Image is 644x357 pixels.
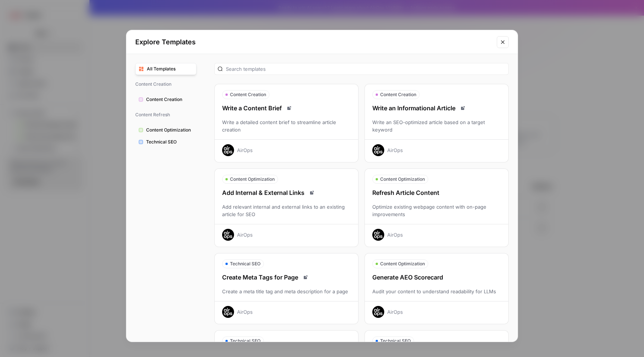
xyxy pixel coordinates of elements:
button: Content Optimization [135,124,196,136]
div: Create Meta Tags for Page [215,273,358,282]
span: Content Optimization [380,260,425,267]
span: Content Optimization [146,127,193,133]
a: Read docs [458,104,467,113]
h2: Explore Templates [135,37,492,47]
button: Content OptimizationRefresh Article ContentOptimize existing webpage content with on-page improve... [364,168,509,247]
button: Close modal [497,36,509,48]
button: Content OptimizationAdd Internal & External LinksRead docsAdd relevant internal and external link... [214,168,359,247]
div: Write an SEO-optimized article based on a target keyword [365,119,508,133]
div: Write an Informational Article [365,104,508,113]
span: Technical SEO [230,260,261,267]
span: All Templates [147,66,193,72]
span: Content Optimization [380,176,425,183]
div: AirOps [387,231,403,238]
span: Technical SEO [380,338,411,344]
button: Content CreationWrite an Informational ArticleRead docsWrite an SEO-optimized article based on a ... [364,84,509,162]
div: AirOps [387,146,403,154]
span: Technical SEO [146,139,193,145]
a: Read docs [301,273,310,282]
a: Read docs [307,188,316,197]
span: Content Creation [230,91,266,98]
div: Optimize existing webpage content with on-page improvements [365,203,508,218]
div: Write a Content Brief [215,104,358,113]
button: Content CreationWrite a Content BriefRead docsWrite a detailed content brief to streamline articl... [214,84,359,162]
span: Content Creation [380,91,416,98]
span: Content Creation [135,78,196,91]
div: Create a meta title tag and meta description for a page [215,288,358,295]
div: Add Internal & External Links [215,188,358,197]
input: Search templates [226,65,505,73]
div: Audit your content to understand readability for LLMs [365,288,508,295]
span: Content Creation [146,96,193,103]
div: Add relevant internal and external links to an existing article for SEO [215,203,358,218]
div: Generate AEO Scorecard [365,273,508,282]
div: Write a detailed content brief to streamline article creation [215,119,358,133]
div: Refresh Article Content [365,188,508,197]
button: All Templates [135,63,196,75]
div: AirOps [237,308,253,316]
span: Content Optimization [230,176,275,183]
div: AirOps [237,146,253,154]
button: Content Creation [135,94,196,105]
button: Technical SEOCreate Meta Tags for PageRead docsCreate a meta title tag and meta description for a... [214,253,359,324]
a: Read docs [285,104,294,113]
span: Technical SEO [230,338,261,344]
button: Technical SEO [135,136,196,148]
span: Content Refresh [135,108,196,121]
button: Content OptimizationGenerate AEO ScorecardAudit your content to understand readability for LLMsAi... [364,253,509,324]
div: AirOps [237,231,253,238]
div: AirOps [387,308,403,316]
